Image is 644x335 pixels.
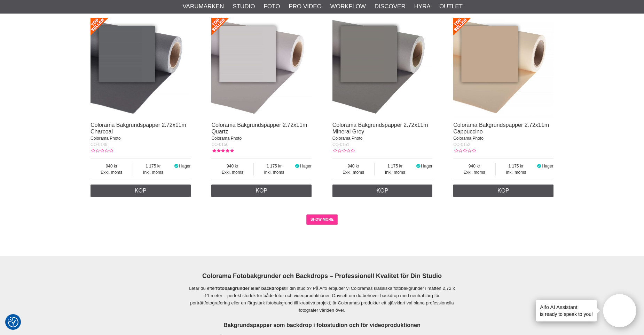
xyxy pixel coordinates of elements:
span: 940 [453,163,495,169]
span: CO-0149 [91,142,108,147]
img: Colorama Bakgrundspapper 2.72x11m Mineral Grey [332,18,433,118]
div: is ready to speak to you! [536,300,597,321]
strong: fotobakgrunder eller backdrops [216,286,284,291]
a: Foto [264,2,280,11]
i: I lager [536,164,542,169]
p: Letar du efter till din studio? På Aifo erbjuder vi Coloramas klassiska fotobakgrunder i måtten 2... [188,285,456,314]
a: Köp [91,185,191,197]
div: Kundbetyg: 5.00 [211,148,234,154]
a: Workflow [330,2,366,11]
a: Köp [453,185,553,197]
span: CO-0151 [332,142,350,147]
span: 940 [91,163,133,169]
img: Colorama Bakgrundspapper 2.72x11m Cappuccino [453,18,553,118]
i: I lager [415,164,421,169]
img: Revisit consent button [8,317,18,327]
img: Colorama Bakgrundspapper 2.72x11m Charcoal [91,18,191,118]
div: Kundbetyg: 0 [332,148,355,154]
span: Colorama Photo [91,136,121,141]
a: Colorama Bakgrundspapper 2.72x11m Mineral Grey [332,122,428,134]
h4: Aifo AI Assistant [540,303,593,311]
span: 1 175 [496,163,536,169]
span: Exkl. moms [211,169,253,175]
a: Varumärken [183,2,224,11]
span: I lager [179,164,190,169]
span: Colorama Photo [453,136,484,141]
strong: Bakgrundspapper som backdrop i fotostudion och för videoproduktionen [223,322,421,328]
span: Colorama Photo [211,136,242,141]
div: Kundbetyg: 0 [91,148,113,154]
div: Kundbetyg: 0 [453,148,476,154]
i: I lager [173,164,179,169]
span: CO-0150 [211,142,228,147]
span: Inkl. moms [133,169,174,175]
a: Colorama Bakgrundspapper 2.72x11m Quartz [211,122,307,134]
span: 940 [332,163,375,169]
a: Köp [332,185,433,197]
span: I lager [542,164,553,169]
span: 1 175 [254,163,294,169]
a: Pro Video [289,2,321,11]
span: Exkl. moms [453,169,495,175]
a: Köp [211,185,312,197]
span: Exkl. moms [332,169,375,175]
span: Inkl. moms [496,169,536,175]
a: Colorama Bakgrundspapper 2.72x11m Charcoal [91,122,186,134]
span: Inkl. moms [254,169,294,175]
span: 940 [211,163,253,169]
a: Colorama Bakgrundspapper 2.72x11m Cappuccino [453,122,549,134]
span: Colorama Photo [332,136,363,141]
a: Discover [375,2,406,11]
span: Inkl. moms [375,169,415,175]
i: I lager [294,164,300,169]
strong: Colorama Fotobakgrunder och Backdrops – Professionell Kvalitet för Din Studio [202,272,442,279]
span: 1 175 [375,163,415,169]
button: Samtyckesinställningar [8,316,18,328]
span: CO-0152 [453,142,470,147]
span: I lager [421,164,432,169]
a: Studio [233,2,255,11]
a: SHOW MORE [306,214,338,225]
span: I lager [300,164,312,169]
span: 1 175 [133,163,174,169]
a: Hyra [414,2,431,11]
span: Exkl. moms [91,169,133,175]
img: Colorama Bakgrundspapper 2.72x11m Quartz [211,18,312,118]
a: Outlet [439,2,463,11]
